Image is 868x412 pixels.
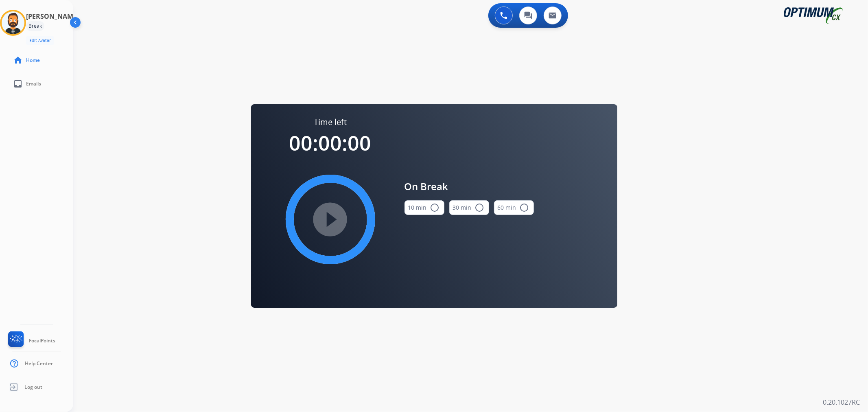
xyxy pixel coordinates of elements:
button: Edit Avatar [26,36,54,45]
h3: [PERSON_NAME] [26,11,79,21]
button: 30 min [449,200,489,215]
img: avatar [2,11,24,34]
a: FocalPoints [7,331,55,350]
span: FocalPoints [29,337,55,344]
button: 10 min [404,200,444,215]
mat-icon: radio_button_unchecked [430,203,440,213]
span: Time left [314,116,347,128]
div: Break [26,21,44,31]
span: On Break [404,179,534,194]
mat-icon: home [13,55,23,65]
button: 60 min [494,200,534,215]
span: Log out [24,384,42,390]
mat-icon: radio_button_unchecked [520,203,529,213]
span: Home [26,57,40,64]
p: 0.20.1027RC [823,397,860,407]
span: Help Center [25,360,53,367]
span: 00:00:00 [289,129,372,157]
span: Emails [26,81,41,87]
mat-icon: inbox [13,79,23,89]
mat-icon: radio_button_unchecked [475,203,485,213]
